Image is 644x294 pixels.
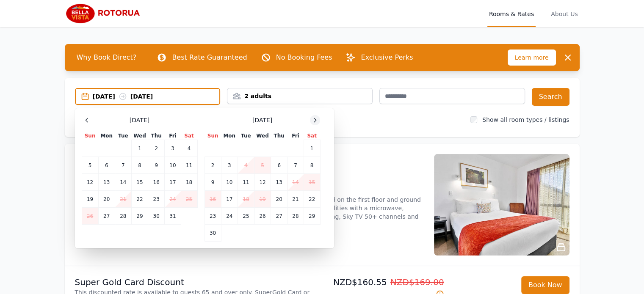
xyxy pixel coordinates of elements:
td: 1 [131,140,148,157]
p: No Booking Fees [276,52,332,63]
div: [DATE] [DATE] [93,92,220,101]
td: 26 [82,208,98,225]
td: 8 [131,157,148,174]
th: Tue [115,132,131,140]
th: Wed [254,132,271,140]
td: 27 [98,208,115,225]
th: Tue [238,132,254,140]
img: Bella Vista Rotorua [65,3,146,24]
td: 27 [271,208,287,225]
td: 15 [131,174,148,191]
td: 21 [115,191,131,208]
td: 31 [165,208,181,225]
th: Thu [148,132,165,140]
th: Sat [304,132,320,140]
td: 22 [304,191,320,208]
td: 29 [131,208,148,225]
td: 19 [82,191,98,208]
td: 21 [287,191,304,208]
td: 17 [165,174,181,191]
p: Super Gold Card Discount [75,276,319,288]
th: Thu [271,132,287,140]
td: 5 [82,157,98,174]
td: 1 [304,140,320,157]
td: 10 [165,157,181,174]
td: 14 [115,174,131,191]
td: 15 [304,174,320,191]
td: 7 [115,157,131,174]
td: 16 [205,191,221,208]
th: Mon [98,132,115,140]
td: 9 [148,157,165,174]
td: 9 [205,174,221,191]
td: 29 [304,208,320,225]
span: [DATE] [130,116,149,124]
td: 13 [98,174,115,191]
td: 18 [238,191,254,208]
td: 6 [271,157,287,174]
th: Sat [181,132,197,140]
td: 14 [287,174,304,191]
th: Sun [205,132,221,140]
td: 23 [148,191,165,208]
td: 28 [115,208,131,225]
td: 25 [181,191,197,208]
td: 5 [254,157,271,174]
td: 24 [221,208,238,225]
span: NZD$169.00 [390,277,444,287]
th: Mon [221,132,238,140]
td: 4 [238,157,254,174]
th: Sun [82,132,98,140]
td: 25 [238,208,254,225]
td: 30 [148,208,165,225]
th: Fri [165,132,181,140]
td: 24 [165,191,181,208]
td: 23 [205,208,221,225]
td: 26 [254,208,271,225]
td: 3 [165,140,181,157]
td: 4 [181,140,197,157]
td: 11 [181,157,197,174]
span: [DATE] [252,116,272,124]
td: 20 [98,191,115,208]
td: 2 [148,140,165,157]
td: 3 [221,157,238,174]
th: Wed [131,132,148,140]
td: 19 [254,191,271,208]
td: 17 [221,191,238,208]
p: Best Rate Guaranteed [172,52,247,63]
td: 18 [181,174,197,191]
td: 28 [287,208,304,225]
th: Fri [287,132,304,140]
td: 10 [221,174,238,191]
td: 20 [271,191,287,208]
button: Book Now [521,276,569,294]
button: Search [532,88,569,106]
span: Learn more [508,49,556,66]
p: Exclusive Perks [361,52,413,63]
td: 2 [205,157,221,174]
td: 13 [271,174,287,191]
td: 8 [304,157,320,174]
td: 12 [254,174,271,191]
td: 16 [148,174,165,191]
div: 2 adults [227,92,372,100]
td: 6 [98,157,115,174]
td: 11 [238,174,254,191]
label: Show all room types / listings [482,116,569,123]
td: 7 [287,157,304,174]
span: Why Book Direct? [70,49,144,66]
td: 22 [131,191,148,208]
td: 30 [205,225,221,242]
td: 12 [82,174,98,191]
